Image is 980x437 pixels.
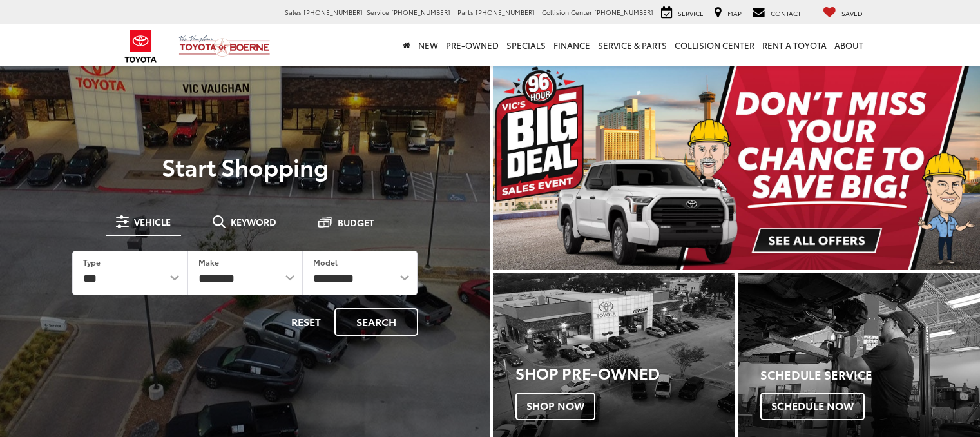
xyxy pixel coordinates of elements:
[820,6,866,20] a: My Saved Vehicles
[313,257,338,267] label: Model
[515,364,735,381] h3: Shop Pre-Owned
[727,8,742,18] span: Map
[457,7,474,17] span: Parts
[542,7,592,17] span: Collision Center
[231,217,276,226] span: Keyword
[594,24,671,66] a: Service & Parts: Opens in a new tab
[338,218,374,227] span: Budget
[54,153,436,179] p: Start Shopping
[476,7,535,17] span: [PHONE_NUMBER]
[280,308,332,336] button: Reset
[442,24,503,66] a: Pre-Owned
[198,257,219,267] label: Make
[303,7,363,17] span: [PHONE_NUMBER]
[134,217,171,226] span: Vehicle
[391,7,450,17] span: [PHONE_NUMBER]
[399,24,414,66] a: Home
[503,24,550,66] a: Specials
[758,24,831,66] a: Rent a Toyota
[178,35,271,57] img: Vic Vaughan Toyota of Boerne
[760,369,980,382] h4: Schedule Service
[367,7,389,17] span: Service
[550,24,594,66] a: Finance
[658,6,707,20] a: Service
[749,6,804,20] a: Contact
[285,7,302,17] span: Sales
[841,8,863,18] span: Saved
[414,24,442,66] a: New
[515,393,595,420] span: Shop Now
[760,393,865,420] span: Schedule Now
[831,24,867,66] a: About
[334,308,418,336] button: Search
[771,8,801,18] span: Contact
[594,7,653,17] span: [PHONE_NUMBER]
[711,6,745,20] a: Map
[671,24,758,66] a: Collision Center
[83,257,101,267] label: Type
[678,8,704,18] span: Service
[117,25,165,67] img: Toyota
